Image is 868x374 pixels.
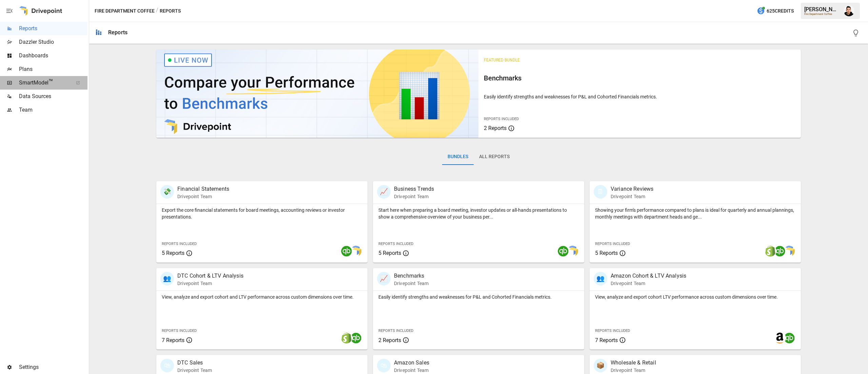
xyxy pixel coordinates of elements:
p: Export the core financial statements for board meetings, accounting reviews or investor presentat... [162,207,362,220]
div: Fire Department Coffee [804,13,840,16]
p: DTC Cohort & LTV Analysis [177,272,243,280]
span: Dazzler Studio [19,38,87,46]
img: quickbooks [784,333,795,343]
p: Drivepoint Team [177,367,212,374]
p: Drivepoint Team [611,193,653,200]
img: amazon [774,333,785,343]
p: Drivepoint Team [611,280,686,287]
span: 5 Reports [595,250,618,256]
span: ™ [48,78,53,86]
div: [PERSON_NAME] [804,6,840,13]
p: Easily identify strengths and weaknesses for P&L and Cohorted Financials metrics. [484,93,795,100]
img: smart model [784,246,795,257]
img: shopify [765,246,776,257]
div: 👥 [160,272,174,285]
button: All Reports [474,149,515,165]
span: Dashboards [19,52,87,60]
p: View, analyze and export cohort and LTV performance across custom dimensions over time. [162,294,362,300]
h6: Benchmarks [484,73,795,83]
img: quickbooks [774,246,785,257]
img: quickbooks [558,246,569,257]
img: video thumbnail [156,50,478,138]
p: Amazon Cohort & LTV Analysis [611,272,686,280]
p: Amazon Sales [394,359,429,367]
div: 🗓 [594,185,607,199]
div: 📦 [594,359,607,372]
span: Reports Included [378,329,413,333]
p: Drivepoint Team [177,280,243,287]
img: shopify [341,333,352,343]
div: 👥 [594,272,607,285]
button: Fire Department Coffee [95,7,155,15]
span: Data Sources [19,92,87,100]
div: 🛍 [160,359,174,372]
span: 7 Reports [162,337,184,343]
button: Bundles [442,149,474,165]
img: smart model [351,246,361,257]
span: Reports Included [378,242,413,246]
p: Business Trends [394,185,434,193]
span: SmartModel [19,79,68,87]
span: Reports Included [162,329,197,333]
span: Reports Included [595,242,630,246]
button: 625Credits [754,5,796,17]
span: Featured Bundle [484,58,520,62]
button: Francisco Sanchez [840,1,859,20]
span: Settings [19,363,87,371]
p: Drivepoint Team [394,280,429,287]
span: 2 Reports [378,337,401,343]
p: Drivepoint Team [177,193,229,200]
img: quickbooks [351,333,361,343]
img: Francisco Sanchez [844,5,854,16]
p: Drivepoint Team [394,367,429,374]
span: 625 Credits [767,7,794,15]
p: View, analyze and export cohort LTV performance across custom dimensions over time. [595,294,795,300]
span: Team [19,106,87,114]
div: Reports [108,29,127,36]
span: Reports Included [484,117,519,121]
p: Drivepoint Team [394,193,434,200]
span: 2 Reports [484,125,507,131]
img: smart model [567,246,578,257]
p: Start here when preparing a board meeting, investor updates or all-hands presentations to show a ... [378,207,579,220]
p: Showing your firm's performance compared to plans is ideal for quarterly and annual plannings, mo... [595,207,795,220]
span: 7 Reports [595,337,618,343]
p: DTC Sales [177,359,212,367]
div: 📈 [377,185,391,199]
p: Benchmarks [394,272,429,280]
span: Reports Included [595,329,630,333]
div: 💸 [160,185,174,199]
p: Drivepoint Team [611,367,656,374]
div: 📈 [377,272,391,285]
div: 🛍 [377,359,391,372]
img: quickbooks [341,246,352,257]
span: Reports [19,24,87,33]
p: Financial Statements [177,185,229,193]
div: / [156,7,158,15]
span: Reports Included [162,242,197,246]
span: 5 Reports [162,250,184,256]
p: Variance Reviews [611,185,653,193]
span: Plans [19,65,87,73]
p: Easily identify strengths and weaknesses for P&L and Cohorted Financials metrics. [378,294,579,300]
span: 5 Reports [378,250,401,256]
p: Wholesale & Retail [611,359,656,367]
